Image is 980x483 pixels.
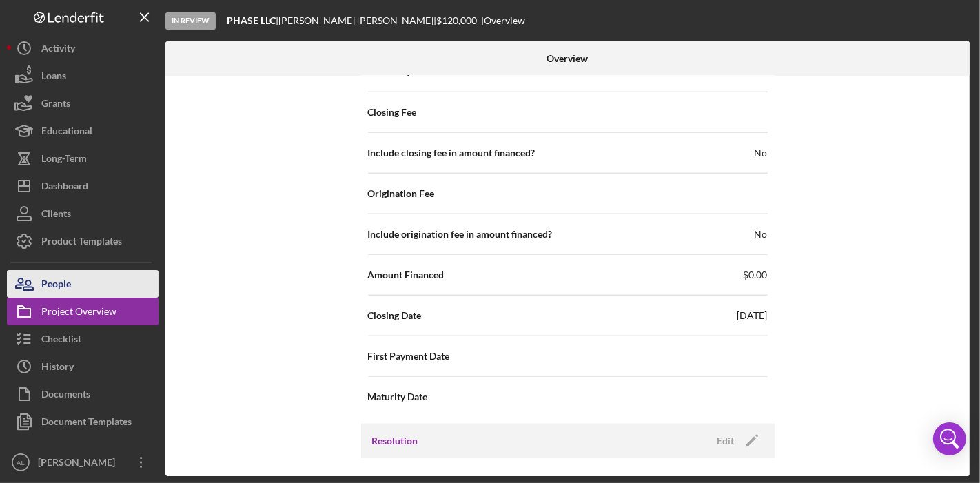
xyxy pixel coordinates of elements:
button: Product Templates [7,227,159,255]
span: Maturity Date [368,390,428,404]
button: Activity [7,34,159,62]
button: Project Overview [7,298,159,325]
button: Edit [709,431,764,451]
button: Loans [7,62,159,90]
div: People [41,270,71,301]
b: PHASE LLC [227,14,276,26]
span: Amount Financed [368,268,445,282]
button: Educational [7,117,159,145]
div: Product Templates [41,227,122,258]
button: People [7,270,159,298]
span: $0.00 [744,268,768,282]
div: | [227,15,278,26]
div: Checklist [41,325,81,356]
button: Clients [7,200,159,227]
div: Grants [41,90,70,121]
span: Include closing fee in amount financed? [368,146,535,160]
text: AL [17,459,25,466]
button: Grants [7,90,159,117]
div: Clients [41,200,71,231]
button: Long-Term [7,145,159,172]
div: In Review [165,12,216,30]
h3: Resolution [372,434,418,448]
span: First Payment Date [368,349,450,363]
div: [PERSON_NAME] [PERSON_NAME] | [278,15,436,26]
span: Include origination fee in amount financed? [368,227,553,241]
button: Documents [7,380,159,408]
span: Closing Date [368,309,422,322]
div: | Overview [481,15,525,26]
span: No [755,227,768,241]
div: History [41,353,74,384]
b: Overview [547,53,589,64]
button: Checklist [7,325,159,353]
div: [PERSON_NAME] [34,449,124,480]
button: Document Templates [7,408,159,435]
button: History [7,353,159,380]
span: $120,000 [436,14,477,26]
div: Edit [717,431,735,451]
div: Dashboard [41,172,88,203]
div: Document Templates [41,408,132,439]
span: Origination Fee [368,187,435,201]
div: Open Intercom Messenger [933,422,966,455]
button: Dashboard [7,172,159,200]
span: Closing Fee [368,105,417,119]
span: No [755,146,768,160]
div: Documents [41,380,90,411]
span: [DATE] [737,309,768,322]
div: Loans [41,62,66,93]
div: Educational [41,117,92,148]
div: Long-Term [41,145,87,176]
button: AL[PERSON_NAME] [7,449,159,476]
div: Project Overview [41,298,116,329]
div: Activity [41,34,75,65]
